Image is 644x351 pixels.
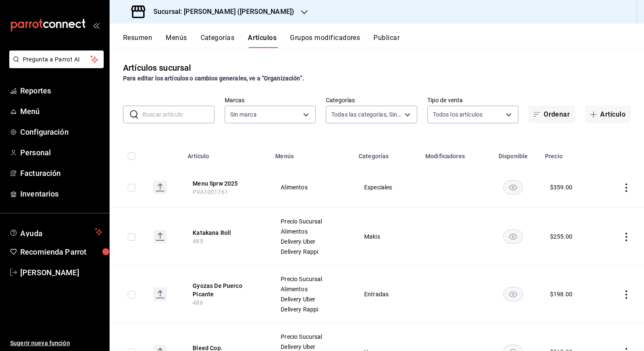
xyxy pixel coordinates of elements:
[20,126,102,138] span: Configuración
[486,140,540,167] th: Disponible
[622,233,631,241] button: actions
[193,238,203,245] span: 485
[20,188,102,199] span: Inventarios
[123,34,152,48] button: Resumen
[290,34,360,48] button: Grupos modificadores
[281,229,343,234] span: Alimentos
[364,291,410,297] span: Entradas
[20,168,102,179] span: Facturación
[622,290,631,299] button: actions
[503,180,523,194] button: availability-product
[20,267,102,278] span: [PERSON_NAME]
[20,227,91,237] span: Ayuda
[281,276,343,282] span: Precio Sucursal
[20,246,102,258] span: Recomienda Parrot
[281,286,343,292] span: Alimentos
[123,75,304,82] strong: Para editar los artículos o cambios generales, ve a “Organización”.
[166,34,187,48] button: Menús
[433,110,483,119] span: Todos los artículos
[20,147,102,158] span: Personal
[364,234,410,239] span: Makis
[248,34,276,48] button: Artículos
[123,61,191,74] div: Artículos sucursal
[281,344,343,350] span: Delivery Uber
[230,110,257,119] span: Sin marca
[281,218,343,224] span: Precio Sucursal
[23,55,91,64] span: Pregunta a Parrot AI
[10,339,102,348] span: Sugerir nueva función
[281,239,343,245] span: Delivery Uber
[142,106,215,123] input: Buscar artículo
[550,183,572,191] div: $ 359.00
[331,110,402,119] span: Todas las categorías, Sin categoría
[193,229,260,237] button: edit-product-location
[281,184,343,190] span: Alimentos
[9,51,104,68] button: Pregunta a Parrot AI
[225,97,316,103] label: Marcas
[93,22,99,29] button: open_drawer_menu
[193,189,228,195] span: PVA1001761
[503,287,523,301] button: availability-product
[427,97,519,103] label: Tipo de venta
[201,34,235,48] button: Categorías
[193,282,260,298] button: edit-product-location
[281,249,343,255] span: Delivery Rappi
[193,299,203,306] span: 486
[540,140,601,167] th: Precio
[550,290,572,298] div: $ 198.00
[270,140,354,167] th: Menús
[20,85,102,96] span: Reportes
[6,61,104,70] a: Pregunta a Parrot AI
[193,179,260,188] button: edit-product-location
[364,184,410,190] span: Especiales
[585,106,631,123] button: Artículo
[503,229,523,244] button: availability-product
[373,34,400,48] button: Publicar
[281,296,343,302] span: Delivery Uber
[281,334,343,340] span: Precio Sucursal
[123,34,644,48] div: navigation tabs
[529,106,575,123] button: Ordenar
[354,140,420,167] th: Categorías
[147,7,294,17] h3: Sucursal: [PERSON_NAME] ([PERSON_NAME])
[622,183,631,192] button: actions
[420,140,486,167] th: Modificadores
[550,232,572,241] div: $ 255.00
[326,97,417,103] label: Categorías
[20,106,102,117] span: Menú
[281,306,343,312] span: Delivery Rappi
[182,140,270,167] th: Artículo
